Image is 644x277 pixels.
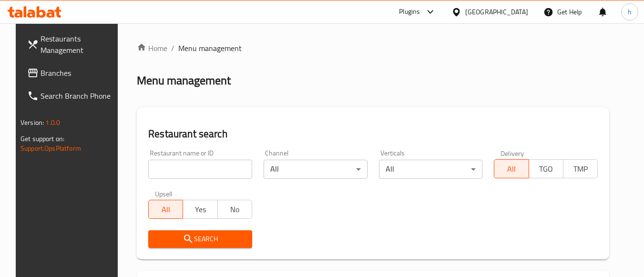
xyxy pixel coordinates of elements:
div: All [379,160,483,179]
span: Get support on: [20,133,64,145]
button: Yes [183,200,217,219]
span: Yes [187,203,214,216]
div: Plugins [399,6,420,18]
div: [GEOGRAPHIC_DATA] [465,7,528,17]
h2: Restaurant search [148,127,598,141]
div: All [264,160,368,179]
span: Search Branch Phone [41,90,116,102]
span: TGO [533,162,560,176]
span: h [628,7,632,17]
h2: Menu management [137,73,231,88]
span: All [498,162,525,176]
label: Upsell [155,190,173,197]
span: Search [156,233,245,245]
button: Search [148,230,252,248]
span: Restaurants Management [41,33,116,56]
button: All [494,159,529,178]
span: Menu management [178,42,242,54]
button: TMP [563,159,598,178]
nav: breadcrumb [137,42,609,54]
a: Branches [20,62,123,84]
span: Branches [41,67,116,79]
span: All [153,203,179,216]
label: Delivery [501,150,524,156]
span: No [222,203,248,216]
input: Search for restaurant name or ID.. [148,160,252,179]
a: Home [137,42,167,54]
li: / [171,42,174,54]
button: TGO [529,159,563,178]
a: Restaurants Management [20,27,123,62]
a: Search Branch Phone [20,84,123,107]
button: No [217,200,252,219]
button: All [148,200,183,219]
a: Support.OpsPlatform [20,142,81,154]
span: TMP [567,162,594,176]
span: Version: [20,116,44,129]
span: 1.0.0 [45,116,60,129]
